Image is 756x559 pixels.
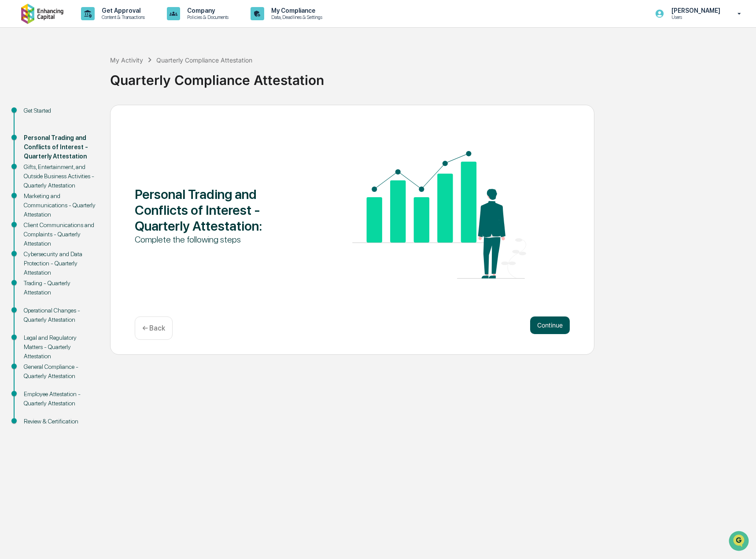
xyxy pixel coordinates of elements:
iframe: Open customer support [728,530,752,554]
div: Personal Trading and Conflicts of Interest - Quarterly Attestation [24,133,96,161]
div: Legal and Regulatory Matters - Quarterly Attestation [24,333,96,361]
div: Quarterly Compliance Attestation [156,56,252,64]
div: Personal Trading and Conflicts of Interest - Quarterly Attestation : [135,186,309,234]
p: Users [664,14,725,20]
a: Powered byPylon [62,149,107,156]
div: 🔎 [9,129,16,136]
div: We're available if you need us! [30,76,111,83]
p: Policies & Documents [180,14,233,20]
p: Content & Transactions [95,14,149,20]
div: My Activity [110,56,143,64]
div: 🖐️ [9,112,16,119]
p: Company [180,7,233,14]
button: Continue [530,316,570,334]
div: 🗄️ [64,112,71,119]
div: Cybersecurity and Data Protection - Quarterly Attestation [24,250,96,277]
p: ← Back [142,324,165,332]
a: 🔎Data Lookup [5,124,59,140]
div: Review & Certification [24,417,96,426]
a: 🖐️Preclearance [5,107,60,123]
span: Preclearance [18,111,57,120]
span: Attestations [73,111,109,120]
div: Operational Changes - Quarterly Attestation [24,306,96,324]
img: logo [21,3,63,24]
span: Data Lookup [18,128,55,136]
div: Complete the following steps [135,234,309,245]
a: 🗄️Attestations [60,107,113,123]
p: My Compliance [264,7,327,14]
p: Get Approval [95,7,149,14]
div: Client Communications and Complaints - Quarterly Attestation [24,221,96,248]
div: Quarterly Compliance Attestation [110,65,752,88]
p: How can we help? [9,18,160,33]
div: Marketing and Communications - Quarterly Attestation [24,191,96,219]
div: Start new chat [30,67,144,76]
div: Gifts, Entertainment, and Outside Business Activities - Quarterly Attestation [24,162,96,190]
div: Get Started [24,106,96,115]
div: Employee Attestation - Quarterly Attestation [24,390,96,408]
div: General Compliance - Quarterly Attestation [24,362,96,381]
div: Trading - Quarterly Attestation [24,279,96,297]
button: Start new chat [150,70,160,81]
img: 1746055101610-c473b297-6a78-478c-a979-82029cc54cd1 [9,67,25,83]
span: Pylon [88,149,107,156]
img: Personal Trading and Conflicts of Interest - Quarterly Attestation [352,151,526,279]
p: Data, Deadlines & Settings [264,14,327,20]
p: [PERSON_NAME] [664,7,725,14]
